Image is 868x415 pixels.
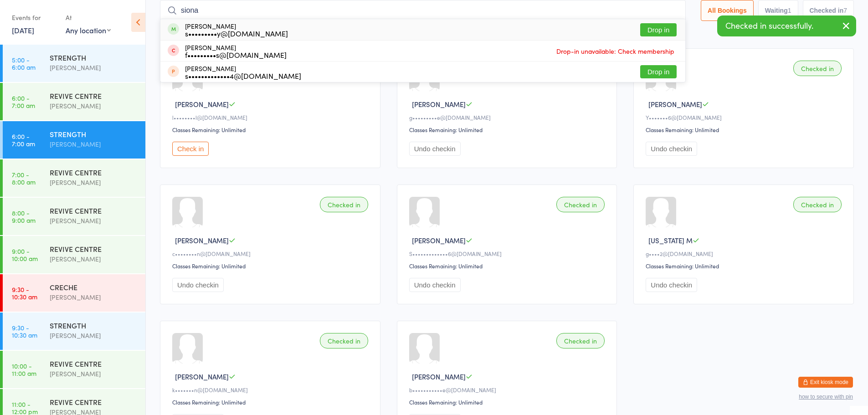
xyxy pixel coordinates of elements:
[3,274,145,312] a: 9:30 -10:30 amCRECHE[PERSON_NAME]
[409,250,608,257] div: S•••••••••••••6@[DOMAIN_NAME]
[172,113,371,121] div: l••••••••l@[DOMAIN_NAME]
[50,205,138,215] div: REVIVE CENTRE
[50,52,138,62] div: STRENGTH
[412,236,466,245] span: [PERSON_NAME]
[793,197,842,212] div: Checked in
[640,23,677,36] button: Drop in
[50,369,138,379] div: [PERSON_NAME]
[648,236,693,245] span: [US_STATE] M
[185,22,288,37] div: [PERSON_NAME]
[185,44,287,58] div: [PERSON_NAME]
[172,278,224,292] button: Undo checkin
[185,51,287,58] div: f•••••••••s@[DOMAIN_NAME]
[12,286,37,300] time: 9:30 - 10:30 am
[648,99,702,109] span: [PERSON_NAME]
[646,250,844,257] div: g••••2@[DOMAIN_NAME]
[409,386,608,394] div: b•••••••••••e@[DOMAIN_NAME]
[12,56,36,71] time: 5:00 - 6:00 am
[12,133,35,147] time: 6:00 - 7:00 am
[717,15,856,36] div: Checked in successfully.
[3,83,145,120] a: 6:00 -7:00 amREVIVE CENTRE[PERSON_NAME]
[12,324,37,338] time: 9:30 - 10:30 am
[409,278,461,292] button: Undo checkin
[3,236,145,273] a: 9:00 -10:00 amREVIVE CENTRE[PERSON_NAME]
[412,372,466,381] span: [PERSON_NAME]
[172,398,371,406] div: Classes Remaining: Unlimited
[646,278,697,292] button: Undo checkin
[50,320,138,330] div: STRENGTH
[556,197,605,212] div: Checked in
[50,101,138,111] div: [PERSON_NAME]
[646,142,697,156] button: Undo checkin
[12,400,38,415] time: 11:00 - 12:00 pm
[409,142,461,156] button: Undo checkin
[50,215,138,226] div: [PERSON_NAME]
[172,386,371,394] div: k•••••••n@[DOMAIN_NAME]
[50,177,138,188] div: [PERSON_NAME]
[798,377,853,388] button: Exit kiosk mode
[50,244,138,254] div: REVIVE CENTRE
[175,372,229,381] span: [PERSON_NAME]
[50,359,138,369] div: REVIVE CENTRE
[12,247,38,262] time: 9:00 - 10:00 am
[3,313,145,350] a: 9:30 -10:30 amSTRENGTH[PERSON_NAME]
[3,351,145,388] a: 10:00 -11:00 amREVIVE CENTRE[PERSON_NAME]
[172,126,371,133] div: Classes Remaining: Unlimited
[646,113,844,121] div: Y•••••••6@[DOMAIN_NAME]
[409,126,608,133] div: Classes Remaining: Unlimited
[788,7,791,14] div: 1
[50,62,138,73] div: [PERSON_NAME]
[3,121,145,159] a: 6:00 -7:00 amSTRENGTH[PERSON_NAME]
[172,250,371,257] div: c••••••••n@[DOMAIN_NAME]
[66,10,111,25] div: At
[409,398,608,406] div: Classes Remaining: Unlimited
[50,129,138,139] div: STRENGTH
[185,72,301,79] div: s•••••••••••••4@[DOMAIN_NAME]
[793,61,842,76] div: Checked in
[50,397,138,407] div: REVIVE CENTRE
[185,65,301,79] div: [PERSON_NAME]
[12,209,36,224] time: 8:00 - 9:00 am
[843,7,847,14] div: 7
[12,362,36,377] time: 10:00 - 11:00 am
[412,99,466,109] span: [PERSON_NAME]
[50,91,138,101] div: REVIVE CENTRE
[12,94,35,109] time: 6:00 - 7:00 am
[554,44,677,58] span: Drop-in unavailable: Check membership
[50,167,138,177] div: REVIVE CENTRE
[12,10,56,25] div: Events for
[12,171,36,185] time: 7:00 - 8:00 am
[175,236,229,245] span: [PERSON_NAME]
[172,262,371,270] div: Classes Remaining: Unlimited
[556,333,605,348] div: Checked in
[3,45,145,82] a: 5:00 -6:00 amSTRENGTH[PERSON_NAME]
[50,330,138,341] div: [PERSON_NAME]
[320,333,368,348] div: Checked in
[12,25,34,35] a: [DATE]
[50,254,138,264] div: [PERSON_NAME]
[66,25,111,35] div: Any location
[185,30,288,37] div: s•••••••••y@[DOMAIN_NAME]
[799,394,853,400] button: how to secure with pin
[640,65,677,78] button: Drop in
[50,139,138,149] div: [PERSON_NAME]
[3,159,145,197] a: 7:00 -8:00 amREVIVE CENTRE[PERSON_NAME]
[175,99,229,109] span: [PERSON_NAME]
[50,292,138,302] div: [PERSON_NAME]
[320,197,368,212] div: Checked in
[646,262,844,270] div: Classes Remaining: Unlimited
[646,126,844,133] div: Classes Remaining: Unlimited
[3,198,145,235] a: 8:00 -9:00 amREVIVE CENTRE[PERSON_NAME]
[50,282,138,292] div: CRECHE
[172,142,209,156] button: Check in
[409,262,608,270] div: Classes Remaining: Unlimited
[409,113,608,121] div: g•••••••••e@[DOMAIN_NAME]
